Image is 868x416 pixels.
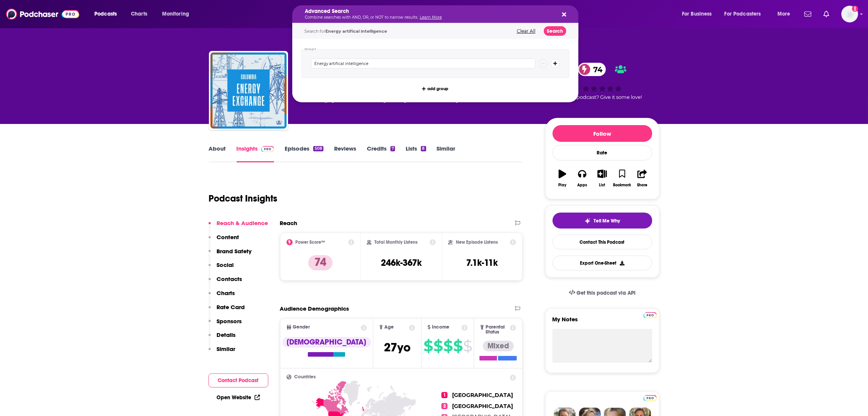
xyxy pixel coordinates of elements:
[432,325,449,330] span: Income
[217,261,234,268] p: Social
[304,29,387,34] span: Search for
[720,8,772,20] button: open menu
[613,183,631,187] div: Bookmark
[293,325,310,330] span: Gender
[217,331,236,338] p: Details
[553,213,652,229] button: tell me why sparkleTell Me Why
[217,233,239,241] p: Content
[6,7,79,21] img: Podchaser - Follow, Share and Rate Podcasts
[334,145,356,162] a: Reviews
[483,341,514,351] div: Mixed
[577,290,635,296] span: Get this podcast via API
[89,8,127,20] button: open menu
[632,165,652,192] button: Share
[162,9,189,19] span: Monitoring
[467,257,498,268] h3: 7.1k-11k
[420,15,442,20] a: Learn More
[217,289,235,297] p: Charts
[643,394,657,401] a: Pro website
[463,340,472,352] span: $
[217,248,252,255] p: Brand Safety
[677,8,721,20] button: open menu
[296,240,325,245] h2: Power Score™
[305,16,554,19] p: Combine searches with AND, OR, or NOT to narrow results.
[801,8,814,21] a: Show notifications dropdown
[157,8,199,20] button: open menu
[563,284,642,302] a: Get this podcast via API
[217,345,236,352] p: Similar
[558,183,566,187] div: Play
[433,340,443,352] span: $
[209,331,236,345] button: Details
[545,58,659,105] div: 74Good podcast? Give it some love!
[295,375,316,379] span: Countries
[777,9,790,19] span: More
[553,256,652,270] button: Export One-Sheet
[441,392,448,398] span: 1
[841,6,858,22] button: Show profile menu
[578,63,606,76] a: 74
[852,6,858,12] svg: Add a profile image
[261,146,274,152] img: Podchaser Pro
[841,6,858,22] img: User Profile
[217,275,242,283] p: Contacts
[367,145,395,162] a: Credits7
[209,318,242,332] button: Sponsors
[643,395,657,401] img: Podchaser Pro
[209,261,234,275] button: Social
[452,403,513,410] span: [GEOGRAPHIC_DATA]
[453,340,462,352] span: $
[209,275,242,289] button: Contacts
[553,316,652,329] label: My Notes
[586,63,606,76] span: 74
[209,233,239,248] button: Content
[237,145,274,162] a: InsightsPodchaser Pro
[643,312,657,318] img: Podchaser Pro
[643,311,657,318] a: Pro website
[209,373,268,387] button: Contact Podcast
[325,29,387,34] span: Energy artifical intelligence
[209,193,278,204] h1: Podcast Insights
[313,146,323,151] div: 508
[390,146,395,151] div: 7
[725,9,761,19] span: For Podcasters
[514,29,538,34] button: Clear All
[637,183,647,187] div: Share
[308,255,333,270] p: 74
[384,340,411,355] span: 27 yo
[443,340,452,352] span: $
[280,219,298,227] h2: Reach
[553,145,652,160] div: Rate
[126,8,152,20] a: Charts
[217,394,260,401] a: Open Website
[820,8,832,21] a: Show notifications dropdown
[209,345,236,359] button: Similar
[577,183,587,187] div: Apps
[384,325,394,330] span: Age
[772,8,800,20] button: open menu
[420,84,451,93] button: add group
[572,165,592,192] button: Apps
[456,240,498,245] h2: New Episode Listens
[217,318,242,325] p: Sponsors
[209,289,235,303] button: Charts
[682,9,712,19] span: For Business
[841,6,858,22] span: Logged in as LindaBurns
[452,392,513,399] span: [GEOGRAPHIC_DATA]
[131,9,147,19] span: Charts
[592,165,612,192] button: List
[553,165,572,192] button: Play
[304,48,316,51] h4: Group 1
[209,145,226,162] a: About
[285,145,323,162] a: Episodes508
[282,337,371,348] div: [DEMOGRAPHIC_DATA]
[441,403,448,409] span: 2
[209,248,252,262] button: Brand Safety
[553,235,652,249] a: Contact This Podcast
[210,52,287,129] img: Columbia Energy Exchange
[612,165,632,192] button: Bookmark
[437,145,456,162] a: Similar
[562,94,642,100] span: Good podcast? Give it some love!
[311,59,535,68] input: Type a keyword or phrase...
